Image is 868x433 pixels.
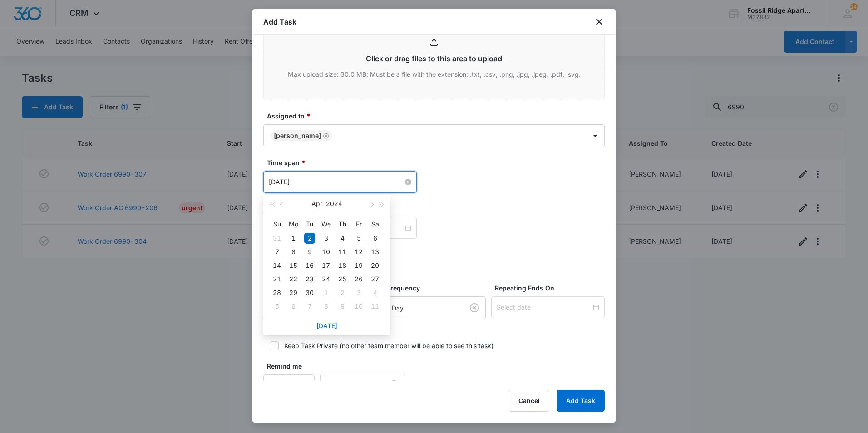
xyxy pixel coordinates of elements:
[370,274,380,285] div: 27
[271,233,282,244] div: 31
[350,231,367,245] td: 2024-04-05
[318,300,334,313] td: 2024-05-08
[353,246,364,257] div: 12
[370,246,380,257] div: 13
[263,16,296,27] h1: Add Task
[285,286,301,300] td: 2024-04-29
[288,246,299,257] div: 8
[321,274,331,285] div: 24
[509,390,549,412] button: Cancel
[367,231,383,245] td: 2024-04-06
[350,259,367,272] td: 2024-04-19
[334,286,350,300] td: 2024-05-02
[557,390,605,412] button: Add Task
[288,301,299,312] div: 6
[370,287,380,298] div: 4
[269,245,285,259] td: 2024-04-07
[288,274,299,285] div: 22
[267,158,608,167] label: Time span
[321,233,331,244] div: 3
[271,260,282,271] div: 14
[301,272,318,286] td: 2024-04-23
[321,260,331,271] div: 17
[321,301,331,312] div: 8
[301,231,318,245] td: 2024-04-02
[405,179,411,185] span: close-circle
[288,287,299,298] div: 29
[267,111,608,121] label: Assigned to
[269,272,285,286] td: 2024-04-21
[321,287,331,298] div: 1
[301,259,318,272] td: 2024-04-16
[353,233,364,244] div: 5
[316,322,337,330] a: [DATE]
[269,231,285,245] td: 2024-03-31
[269,259,285,272] td: 2024-04-14
[318,259,334,272] td: 2024-04-17
[318,286,334,300] td: 2024-05-01
[285,272,301,286] td: 2024-04-22
[367,286,383,300] td: 2024-05-04
[405,225,411,231] span: close-circle
[271,301,282,312] div: 5
[269,177,403,187] input: Apr 2, 2024
[321,133,329,139] div: Remove Colton Loe
[304,301,315,312] div: 7
[495,283,608,293] label: Repeating Ends On
[264,22,604,100] input: Click or drag files to this area to upload
[350,217,367,231] th: Fr
[269,286,285,300] td: 2024-04-28
[304,260,315,271] div: 16
[304,233,315,244] div: 2
[350,286,367,300] td: 2024-05-03
[353,301,364,312] div: 10
[337,260,348,271] div: 18
[301,217,318,231] th: Tu
[267,361,318,371] label: Remind me
[304,287,315,298] div: 30
[288,233,299,244] div: 1
[304,246,315,257] div: 9
[285,231,301,245] td: 2024-04-01
[334,259,350,272] td: 2024-04-18
[334,300,350,313] td: 2024-05-09
[326,195,342,213] button: 2024
[318,231,334,245] td: 2024-04-03
[350,272,367,286] td: 2024-04-26
[301,300,318,313] td: 2024-05-07
[337,287,348,298] div: 2
[353,274,364,285] div: 26
[301,286,318,300] td: 2024-04-30
[285,300,301,313] td: 2024-05-06
[284,341,493,350] div: Keep Task Private (no other team member will be able to see this task)
[353,287,364,298] div: 3
[285,245,301,259] td: 2024-04-08
[594,16,605,27] button: close
[304,274,315,285] div: 23
[263,374,315,396] input: Number
[318,272,334,286] td: 2024-04-24
[334,272,350,286] td: 2024-04-25
[387,378,401,392] button: Clear
[334,217,350,231] th: Th
[367,217,383,231] th: Sa
[318,217,334,231] th: We
[353,260,364,271] div: 19
[301,245,318,259] td: 2024-04-09
[350,245,367,259] td: 2024-04-12
[288,260,299,271] div: 15
[497,302,591,312] input: Select date
[334,231,350,245] td: 2024-04-04
[337,246,348,257] div: 11
[367,300,383,313] td: 2024-05-11
[285,259,301,272] td: 2024-04-15
[367,259,383,272] td: 2024-04-20
[274,133,321,139] div: [PERSON_NAME]
[271,287,282,298] div: 28
[334,245,350,259] td: 2024-04-11
[370,301,380,312] div: 11
[350,300,367,313] td: 2024-05-10
[370,260,380,271] div: 20
[271,274,282,285] div: 21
